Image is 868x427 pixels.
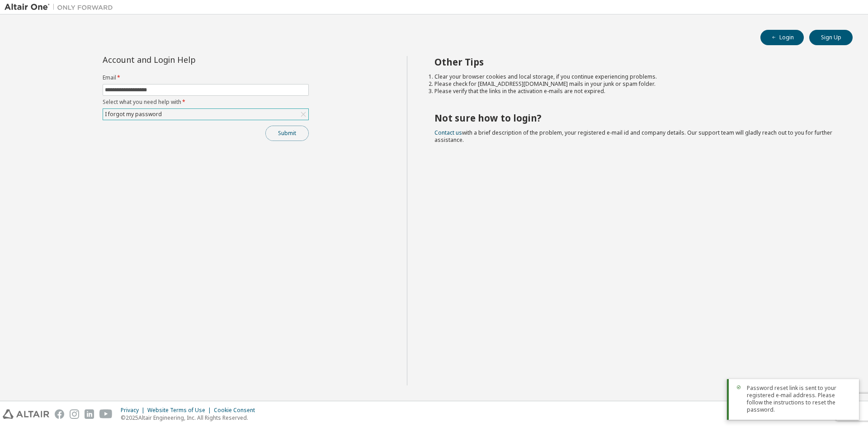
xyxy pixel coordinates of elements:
span: with a brief description of the problem, your registered e-mail id and company details. Our suppo... [434,129,832,144]
img: instagram.svg [70,409,79,419]
div: I forgot my password [104,109,163,119]
h2: Other Tips [434,56,837,68]
button: Login [760,30,804,45]
a: Contact us [434,129,462,136]
li: Please check for [EMAIL_ADDRESS][DOMAIN_NAME] mails in your junk or spam folder. [434,80,837,88]
li: Please verify that the links in the activation e-mails are not expired. [434,88,837,95]
img: linkedin.svg [85,409,94,419]
h2: Not sure how to login? [434,112,837,124]
div: I forgot my password [103,109,308,120]
div: Website Terms of Use [147,407,214,414]
button: Sign Up [809,30,853,45]
p: © 2025 Altair Engineering, Inc. All Rights Reserved. [121,414,260,422]
label: Email [103,74,309,81]
span: Password reset link is sent to your registered e-mail address. Please follow the instructions to ... [747,385,852,413]
div: Cookie Consent [214,407,260,414]
img: altair_logo.svg [3,409,49,419]
img: facebook.svg [55,409,64,419]
div: Privacy [121,407,147,414]
li: Clear your browser cookies and local storage, if you continue experiencing problems. [434,73,837,80]
button: Submit [265,126,309,141]
label: Select what you need help with [103,99,309,106]
img: youtube.svg [99,409,113,419]
img: Altair One [5,3,118,12]
div: Account and Login Help [103,56,268,63]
